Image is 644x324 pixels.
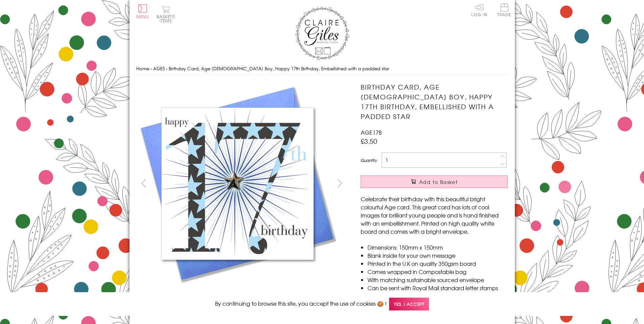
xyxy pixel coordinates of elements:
[497,3,511,17] span: Trade
[136,176,151,191] button: prev
[367,243,508,251] li: Dimensions: 150mm x 150mm
[367,276,508,284] li: With matching sustainable sourced envelope
[367,284,508,292] li: Can be sent with Royal Mail standard letter stamps
[332,176,347,191] button: next
[361,157,377,163] label: Quantity
[295,7,349,60] img: Claire Giles Greetings Cards
[419,179,458,185] span: Add to Basket
[136,82,339,285] img: Birthday Card, Age 17 Boy, Happy 17th Birthday, Embellished with a padded star
[169,65,389,72] span: Birthday Card, Age [DEMOGRAPHIC_DATA] Boy, Happy 17th Birthday, Embellished with a padded star
[367,259,508,268] li: Printed in the U.K on quality 350gsm board
[136,4,149,19] button: Menu
[497,3,511,18] a: Trade
[136,14,149,20] span: Menu
[367,268,508,276] li: Comes wrapped in Compostable bag
[361,195,508,235] p: Celebrate their birthday with this beautiful bright colourful Age card. This great card has lots ...
[361,136,377,146] span: £3.50
[367,251,508,259] li: Blank inside for your own message
[471,3,487,17] a: Log In
[136,62,508,76] nav: breadcrumbs
[361,128,382,136] span: AGE17B
[361,176,508,188] button: Add to Basket
[160,14,175,24] span: 0 items
[389,298,429,311] span: Yes, I accept
[153,65,165,72] a: AGES
[166,65,167,72] span: ›
[157,5,175,23] button: Basket0 items
[361,82,508,121] h1: Birthday Card, Age [DEMOGRAPHIC_DATA] Boy, Happy 17th Birthday, Embellished with a padded star
[136,65,149,72] a: Home
[150,65,152,72] span: ›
